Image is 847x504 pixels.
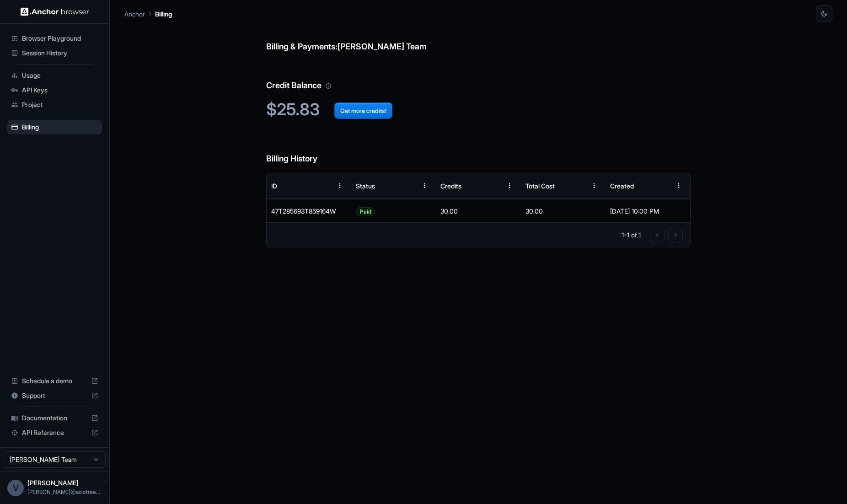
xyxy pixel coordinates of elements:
[7,46,102,60] div: Session History
[271,182,277,190] div: ID
[21,7,89,16] img: Anchor Logo
[267,199,351,223] div: 47T285693T859164W
[266,61,691,92] h6: Credit Balance
[356,200,375,223] span: Paid
[7,120,102,134] div: Billing
[622,231,641,240] p: 1–1 of 1
[416,177,433,194] button: Menu
[610,182,634,190] div: Created
[334,102,392,119] button: Get more credits!
[7,97,102,112] div: Project
[7,31,102,46] div: Browser Playground
[356,182,375,190] div: Status
[586,177,602,194] button: Menu
[266,22,691,54] h6: Billing & Payments: [PERSON_NAME] Team
[521,199,606,223] div: 30.00
[569,177,586,194] button: Sort
[315,177,332,194] button: Sort
[332,177,348,194] button: Menu
[22,391,87,400] span: Support
[7,68,102,83] div: Usage
[22,428,87,437] span: API Reference
[610,199,686,223] div: [DATE] 10:00 PM
[22,48,98,58] span: Session History
[440,182,461,190] div: Credits
[22,86,98,95] span: API Keys
[525,182,555,190] div: Total Cost
[7,425,102,440] div: API Reference
[485,177,501,194] button: Sort
[22,100,98,109] span: Project
[7,480,24,496] div: V
[27,479,79,487] span: Vipin Tanna
[325,83,332,89] svg: Your credit balance will be consumed as you use the API. Visit the usage page to view a breakdown...
[124,9,172,19] nav: breadcrumb
[7,83,102,97] div: API Keys
[155,9,172,19] p: Billing
[22,123,98,132] span: Billing
[22,376,87,386] span: Schedule a demo
[22,34,98,43] span: Browser Playground
[266,134,691,166] h6: Billing History
[7,374,102,388] div: Schedule a demo
[501,177,518,194] button: Menu
[22,71,98,80] span: Usage
[124,9,145,19] p: Anchor
[22,413,87,423] span: Documentation
[27,488,100,495] span: vipin@axiotree.com
[670,177,687,194] button: Menu
[436,199,520,223] div: 30.00
[7,411,102,425] div: Documentation
[7,388,102,403] div: Support
[104,480,120,496] button: Open menu
[266,100,691,119] h2: $25.83
[400,177,416,194] button: Sort
[654,177,670,194] button: Sort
